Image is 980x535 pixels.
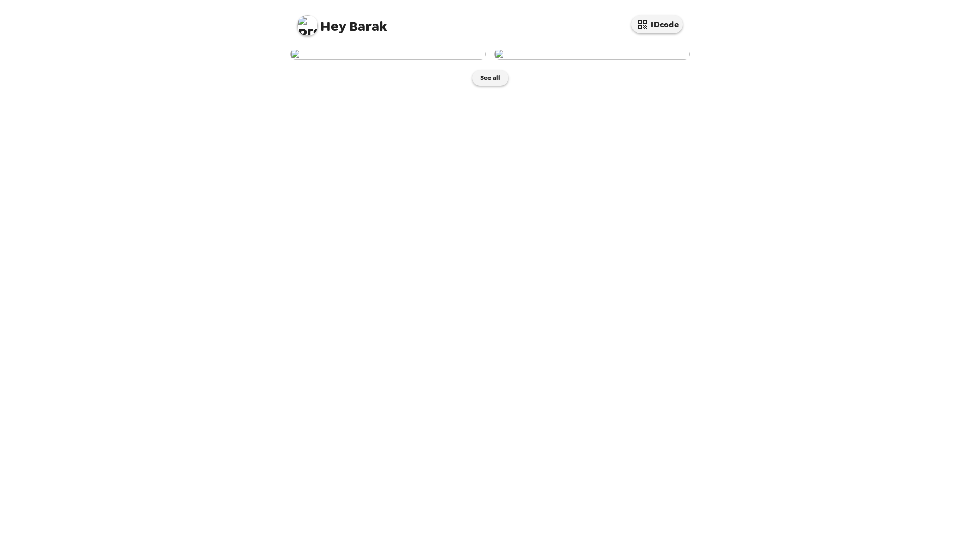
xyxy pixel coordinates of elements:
[290,49,486,60] img: user-277963
[297,10,387,33] span: Barak
[320,17,346,35] span: Hey
[297,15,318,36] img: profile pic
[472,70,508,86] button: See all
[631,15,683,33] button: IDcode
[494,49,690,60] img: user-277938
